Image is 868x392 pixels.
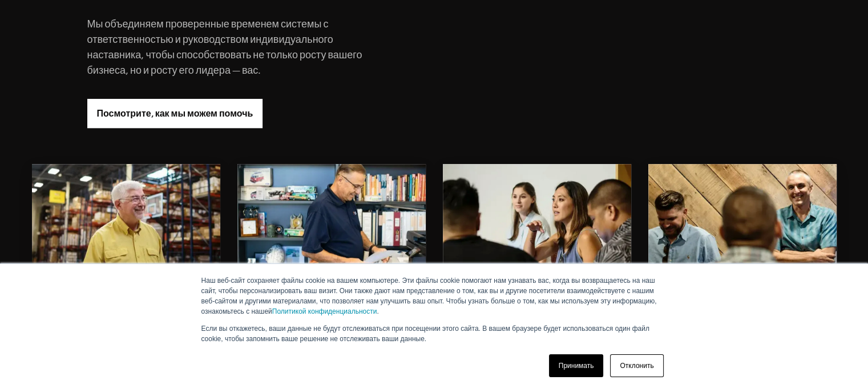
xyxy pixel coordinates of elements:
[443,163,631,278] img: В число книг входят «За пределами электронного мифа», «Электронный миф», «Электронный миф».
[549,354,604,377] a: Принимать
[610,354,663,377] a: Отклонить
[620,362,653,370] font: Отклонить
[648,163,837,278] img: В число книг входят «За пределами электронного мифа», «Электронный миф», «Электронный миф».
[201,277,657,315] font: Наш веб-сайт сохраняет файлы cookie на вашем компьютере. Эти файлы cookie помогают нам узнавать в...
[87,19,362,75] font: Мы объединяем проверенные временем системы с ответственностью и руководством индивидуального наст...
[87,99,263,128] a: Посмотрите, как мы можем помочь
[237,163,426,278] img: за пределами электронного мифа, электронный миф, электронный миф
[559,362,594,370] font: Принимать
[97,109,253,118] font: Посмотрите, как мы можем помочь
[377,307,378,315] font: .
[272,307,377,315] a: Политикой конфиденциальности
[201,325,649,343] font: Если вы откажетесь, ваши данные не будут отслеживаться при посещении этого сайта. В вашем браузер...
[32,163,220,278] img: за пределами электронного мифа, электронный миф, электронный миф, пересмотренный электронный миф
